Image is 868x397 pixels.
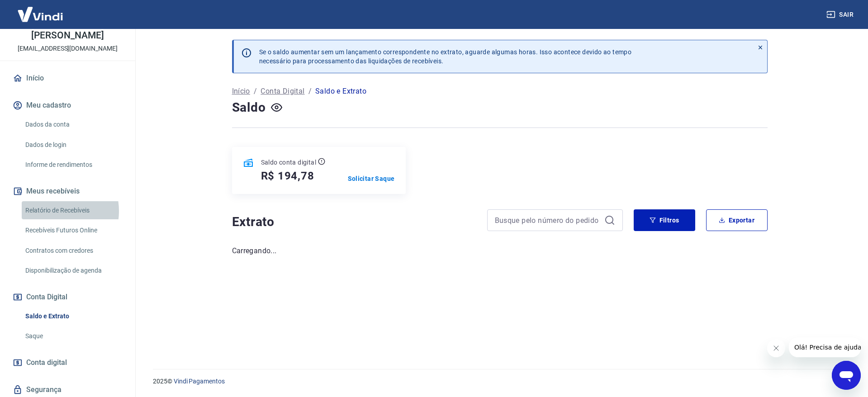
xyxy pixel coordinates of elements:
h4: Extrato [232,213,476,231]
span: Conta digital [26,356,67,369]
a: Relatório de Recebíveis [22,201,124,220]
a: Disponibilização de agenda [22,261,124,280]
a: Saldo e Extrato [22,307,124,326]
a: Saque [22,327,124,345]
iframe: Fechar mensagem [767,339,785,357]
p: / [308,86,312,97]
a: Recebíveis Futuros Online [22,221,124,240]
button: Meu cadastro [11,95,124,115]
span: Olá! Precisa de ajuda? [5,6,76,14]
p: Saldo e Extrato [315,86,366,97]
button: Filtros [634,209,695,231]
iframe: Mensagem da empresa [789,337,861,357]
h5: R$ 194,78 [261,169,314,183]
iframe: Botão para abrir a janela de mensagens [832,361,861,390]
a: Solicitar Saque [348,174,395,183]
p: / [254,86,257,97]
a: Vindi Pagamentos [174,378,225,385]
a: Contratos com credores [22,241,124,260]
button: Meus recebíveis [11,181,124,201]
h4: Saldo [232,99,266,117]
a: Conta Digital [261,86,304,97]
a: Informe de rendimentos [22,156,124,174]
button: Sair [825,6,857,23]
a: Início [232,86,250,97]
p: [PERSON_NAME] [31,31,104,40]
p: Carregando... [232,246,768,256]
input: Busque pelo número do pedido [495,213,601,227]
button: Conta Digital [11,287,124,307]
p: Se o saldo aumentar sem um lançamento correspondente no extrato, aguarde algumas horas. Isso acon... [259,47,632,66]
a: Dados de login [22,136,124,154]
p: Saldo conta digital [261,158,317,167]
a: Dados da conta [22,115,124,134]
p: [EMAIL_ADDRESS][DOMAIN_NAME] [18,44,118,53]
button: Exportar [706,209,768,231]
a: Conta digital [11,353,124,373]
a: Início [11,68,124,88]
p: 2025 © [153,377,846,386]
img: Vindi [11,0,70,28]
